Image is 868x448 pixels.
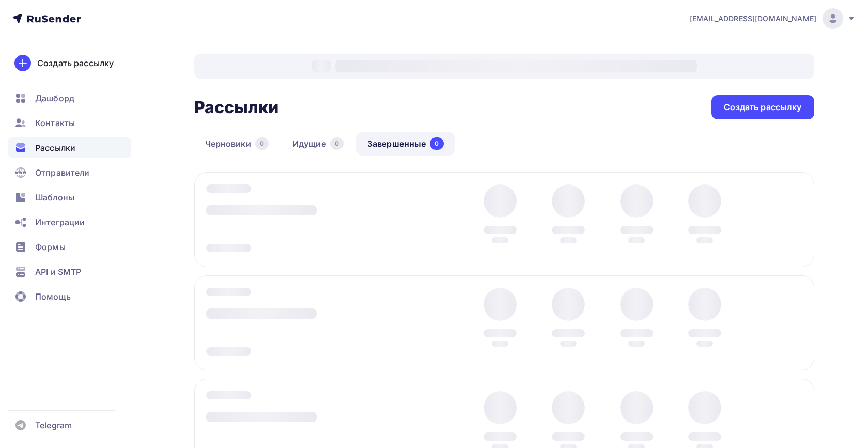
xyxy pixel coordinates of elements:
div: Создать рассылку [37,57,114,69]
span: [EMAIL_ADDRESS][DOMAIN_NAME] [690,13,816,24]
span: Формы [35,241,66,253]
a: Идущие0 [282,132,354,156]
span: Telegram [35,419,72,431]
a: [EMAIL_ADDRESS][DOMAIN_NAME] [690,8,856,29]
span: Интеграции [35,216,85,228]
span: API и SMTP [35,266,81,278]
span: Отправители [35,166,90,179]
div: 0 [430,137,443,150]
span: Помощь [35,290,71,303]
a: Контакты [8,113,131,133]
a: Отправители [8,162,131,183]
a: Рассылки [8,137,131,158]
div: 0 [330,137,344,150]
span: Дашборд [35,92,74,104]
div: 0 [255,137,269,150]
div: Создать рассылку [724,101,801,113]
a: Черновики0 [194,132,280,156]
a: Шаблоны [8,187,131,208]
h2: Рассылки [194,97,279,118]
span: Шаблоны [35,191,74,204]
span: Рассылки [35,142,75,154]
a: Завершенные0 [357,132,455,156]
a: Формы [8,237,131,257]
span: Контакты [35,117,75,129]
a: Дашборд [8,88,131,109]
